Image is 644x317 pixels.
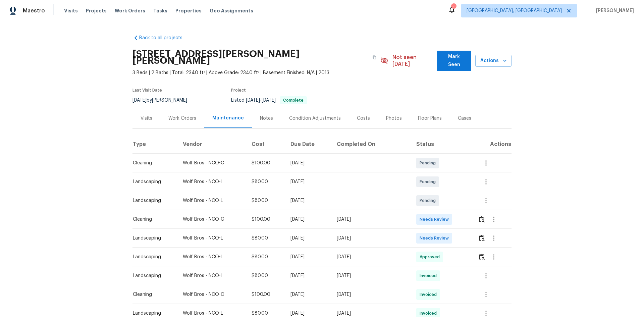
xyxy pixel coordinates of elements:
div: [DATE] [290,197,326,204]
img: Review Icon [479,235,485,241]
div: Wolf Bros - NCO-L [183,197,241,204]
th: Status [411,135,473,154]
span: [DATE] [132,98,147,103]
th: Actions [473,135,512,154]
span: Properties [175,7,202,14]
span: Geo Assignments [210,7,253,14]
div: [DATE] [290,235,326,242]
div: Notes [260,115,273,122]
div: [DATE] [290,272,326,279]
div: Cleaning [133,160,172,166]
span: Actions [481,57,506,65]
div: $80.00 [252,178,280,185]
div: Wolf Bros - NCO-L [183,254,241,260]
span: Complete [280,98,306,102]
button: Review Icon [478,211,486,227]
img: Review Icon [479,216,485,222]
div: [DATE] [337,235,406,242]
div: [DATE] [337,310,406,317]
span: Pending [420,197,438,204]
div: by [PERSON_NAME] [132,96,195,104]
span: - [246,98,276,103]
div: Maintenance [212,115,244,121]
button: Actions [475,55,512,67]
div: [DATE] [337,272,406,279]
div: [DATE] [290,310,326,317]
a: Back to all projects [132,35,197,41]
div: Work Orders [168,115,196,122]
span: Mark Seen [442,53,466,69]
div: [DATE] [290,216,326,223]
span: 3 Beds | 2 Baths | Total: 2340 ft² | Above Grade: 2340 ft² | Basement Finished: N/A | 2013 [132,69,380,76]
div: $100.00 [252,291,280,298]
span: Tasks [153,8,167,13]
th: Due Date [285,135,331,154]
div: Condition Adjustments [289,115,341,122]
span: Needs Review [420,235,451,242]
div: Wolf Bros - NCO-L [183,178,241,185]
div: [DATE] [290,291,326,298]
div: Wolf Bros - NCO-C [183,216,241,223]
span: Invoiced [420,310,439,317]
button: Mark Seen [437,51,471,71]
div: Wolf Bros - NCO-L [183,272,241,279]
th: Cost [246,135,285,154]
span: Visits [64,7,78,14]
div: Wolf Bros - NCO-L [183,310,241,317]
span: Pending [420,178,438,185]
div: Cleaning [133,216,172,223]
span: [DATE] [262,98,276,103]
span: Maestro [23,7,45,14]
span: Project [231,88,246,92]
div: [DATE] [337,254,406,260]
div: Photos [386,115,402,122]
div: Wolf Bros - NCO-C [183,291,241,298]
span: Invoiced [420,272,439,279]
span: Listed [231,98,307,103]
div: Visits [141,115,152,122]
th: Type [132,135,177,154]
div: Wolf Bros - NCO-C [183,160,241,166]
div: Landscaping [133,272,172,279]
span: Pending [420,160,438,166]
div: [DATE] [290,178,326,185]
div: $80.00 [252,272,280,279]
div: Landscaping [133,197,172,204]
div: $80.00 [252,310,280,317]
span: [GEOGRAPHIC_DATA], [GEOGRAPHIC_DATA] [467,7,562,14]
div: $100.00 [252,216,280,223]
div: Landscaping [133,310,172,317]
button: Copy Address [368,51,380,63]
span: Not seen [DATE] [392,54,433,67]
div: $80.00 [252,235,280,242]
div: Cleaning [133,291,172,298]
div: Costs [357,115,370,122]
div: [DATE] [290,254,326,260]
div: Floor Plans [418,115,442,122]
span: Work Orders [115,7,145,14]
div: [DATE] [337,291,406,298]
span: [PERSON_NAME] [593,7,634,14]
div: 1 [451,4,456,11]
img: Review Icon [479,254,485,260]
button: Review Icon [478,249,486,265]
div: $80.00 [252,197,280,204]
span: Last Visit Date [132,88,162,92]
span: Needs Review [420,216,451,223]
div: Cases [458,115,471,122]
button: Review Icon [478,230,486,246]
th: Completed On [331,135,411,154]
div: $100.00 [252,160,280,166]
div: Landscaping [133,178,172,185]
div: Landscaping [133,235,172,242]
span: Invoiced [420,291,439,298]
div: [DATE] [337,216,406,223]
h2: [STREET_ADDRESS][PERSON_NAME][PERSON_NAME] [132,51,368,64]
div: [DATE] [290,160,326,166]
th: Vendor [177,135,246,154]
span: Approved [420,254,442,260]
div: Wolf Bros - NCO-L [183,235,241,242]
span: Projects [86,7,107,14]
div: Landscaping [133,254,172,260]
div: $80.00 [252,254,280,260]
